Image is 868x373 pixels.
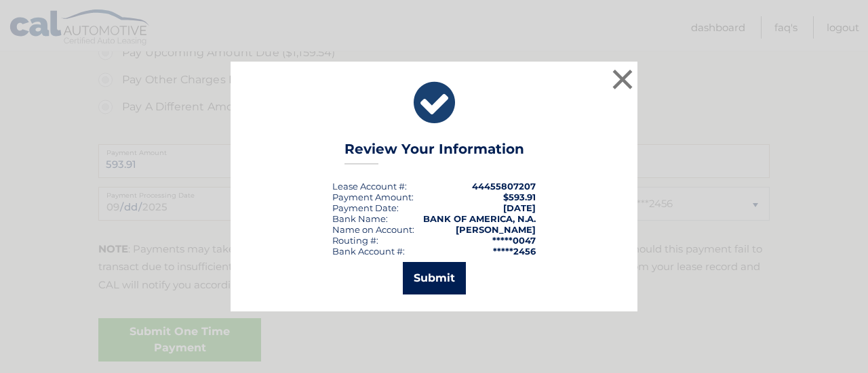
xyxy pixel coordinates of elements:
span: $593.91 [503,192,536,202]
span: Payment Date [332,202,397,213]
strong: BANK OF AMERICA, N.A. [423,213,536,224]
div: Routing #: [332,235,378,246]
strong: [PERSON_NAME] [456,224,536,235]
button: Submit [403,262,466,294]
div: Lease Account #: [332,181,407,192]
div: Payment Amount: [332,192,414,202]
h3: Review Your Information [344,141,524,164]
div: Bank Account #: [332,246,405,257]
div: : [332,202,399,213]
span: [DATE] [503,202,536,213]
button: × [609,66,636,93]
div: Name on Account: [332,224,414,235]
div: Bank Name: [332,213,388,224]
strong: 44455807207 [472,181,536,192]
